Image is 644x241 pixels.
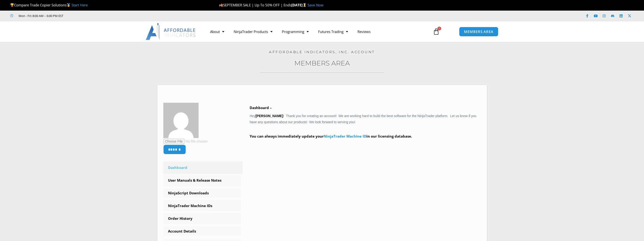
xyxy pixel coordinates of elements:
[10,3,88,7] span: Compare Trade Copier Solutions
[163,162,243,174] a: Dashboard
[17,13,63,19] span: Mon - Fri: 8:00 AM – 6:00 PM EST
[256,114,283,118] strong: [PERSON_NAME]
[219,3,291,7] span: SEPTEMBER SALE | Up To 50% OFF | Ends
[464,30,493,33] span: MEMBERS AREA
[313,26,353,37] a: Futures Trading
[308,3,324,7] a: Save Now
[459,27,498,37] a: MEMBERS AREA
[269,50,375,54] a: Affordable Indicators, Inc. Account
[72,3,88,7] a: Start Here
[437,27,441,30] span: 1
[291,3,308,7] strong: [DATE]
[294,59,350,67] a: Members Area
[426,25,447,38] a: 1
[163,103,199,138] img: fe252d576bd934d8629ca4d64719ca6ddadf27e973b6ad8c2da1c1a7266b2f91
[205,26,229,37] a: About
[250,105,481,146] div: Hey ! Thank you for creating an account! We are working hard to build the best software for the N...
[324,134,366,139] a: NinjaTrader Machine ID
[219,3,223,7] img: 🍂
[70,13,140,18] iframe: Customer reviews powered by Trustpilot
[250,134,412,139] strong: You can always immediately update your in our licensing database.
[163,212,243,225] a: Order History
[163,225,243,237] a: Account Details
[163,187,243,199] a: NinjaScript Downloads
[10,3,14,7] img: 🏆
[229,26,277,37] a: NinjaTrader Products
[250,105,272,110] b: Dashboard –
[163,174,243,187] a: User Manuals & Release Notes
[163,200,243,212] a: NinjaTrader Machine IDs
[303,3,306,7] img: ⌛
[205,26,428,37] nav: Menu
[277,26,313,37] a: Programming
[146,23,196,40] img: LogoAI | Affordable Indicators – NinjaTrader
[353,26,375,37] a: Reviews
[67,3,70,7] img: 🥇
